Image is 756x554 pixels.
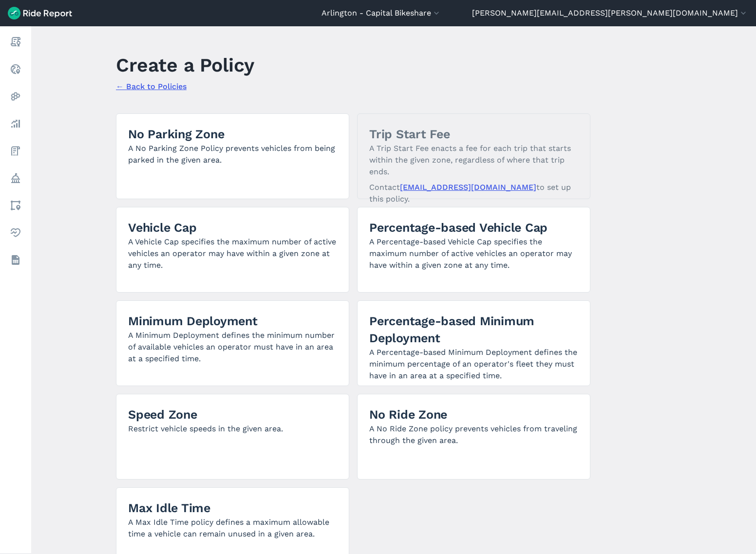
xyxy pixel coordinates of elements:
h2: Percentage-based Minimum Deployment [369,313,578,347]
a: Fees [7,142,24,160]
a: Analyze [7,115,24,132]
a: [EMAIL_ADDRESS][DOMAIN_NAME] [400,183,536,192]
h2: Speed Zone [128,406,337,423]
h2: Vehicle Cap [128,219,337,236]
h2: Minimum Deployment [128,313,337,330]
button: Arlington - Capital Bikeshare [321,7,441,19]
a: Report [7,33,24,51]
p: A Vehicle Cap specifies the maximum number of active vehicles an operator may have within a given... [128,236,337,271]
h2: No Ride Zone [369,406,578,423]
a: Heatmaps [7,88,24,105]
p: Restrict vehicle speeds in the given area. [128,423,337,435]
a: Realtime [7,60,24,78]
p: A Percentage-based Vehicle Cap specifies the maximum number of active vehicles an operator may ha... [369,236,578,271]
a: ← Back to Policies [116,82,187,91]
h1: Create a Policy [116,52,254,78]
button: [PERSON_NAME][EMAIL_ADDRESS][PERSON_NAME][DOMAIN_NAME] [472,7,748,19]
h2: Percentage-based Vehicle Cap [369,219,578,236]
p: A No Parking Zone Policy prevents vehicles from being parked in the given area. [128,143,337,166]
p: A Minimum Deployment defines the minimum number of available vehicles an operator must have in an... [128,330,337,365]
p: A Max Idle Time policy defines a maximum allowable time a vehicle can remain unused in a given area. [128,517,337,540]
a: Health [7,224,24,241]
a: Policy [7,169,24,187]
p: A No Ride Zone policy prevents vehicles from traveling through the given area. [369,423,578,446]
h2: Max Idle Time [128,499,337,517]
a: Datasets [7,251,24,269]
a: Areas [7,197,24,214]
p: A Percentage-based Minimum Deployment defines the minimum percentage of an operator's fleet they ... [369,347,578,382]
h2: No Parking Zone [128,126,337,143]
img: Ride Report [8,7,72,19]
